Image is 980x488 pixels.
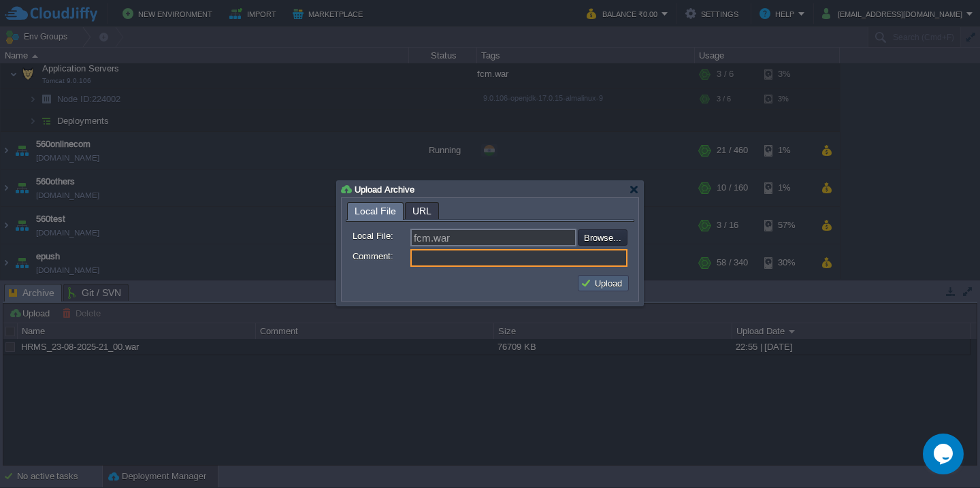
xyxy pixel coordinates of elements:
span: Upload Archive [355,184,414,195]
label: Comment: [353,249,409,263]
button: Upload [581,277,626,289]
iframe: chat widget [923,434,966,474]
span: URL [412,203,431,219]
label: Local File: [353,229,409,243]
span: Local File [355,203,396,220]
